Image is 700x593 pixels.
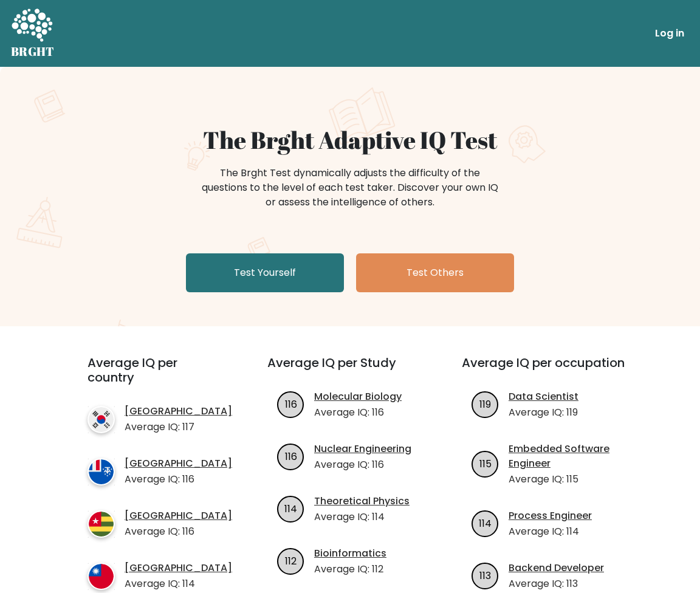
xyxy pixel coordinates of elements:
img: country [87,406,115,433]
h3: Average IQ per Study [267,355,433,385]
h3: Average IQ per country [87,355,224,399]
text: 119 [479,397,491,411]
a: Test Yourself [186,253,344,292]
h5: BRGHT [11,44,55,59]
a: Molecular Biology [314,389,402,404]
a: Log in [650,21,689,46]
p: Average IQ: 116 [125,472,232,487]
p: Average IQ: 115 [509,472,627,487]
p: Average IQ: 117 [125,420,232,434]
img: country [87,458,115,485]
a: [GEOGRAPHIC_DATA] [125,404,232,419]
h3: Average IQ per occupation [462,355,627,385]
a: Embedded Software Engineer [509,442,627,471]
a: Bioinformatics [314,546,386,561]
a: Nuclear Engineering [314,442,411,456]
text: 114 [284,502,297,516]
text: 116 [284,450,297,464]
a: [GEOGRAPHIC_DATA] [125,456,232,471]
p: Average IQ: 116 [314,405,402,420]
a: [GEOGRAPHIC_DATA] [125,561,232,575]
p: Average IQ: 114 [314,510,410,524]
a: Data Scientist [509,389,578,404]
text: 114 [479,516,492,530]
p: Average IQ: 116 [314,458,411,472]
h1: The Brght Adaptive IQ Test [53,125,647,154]
a: Theoretical Physics [314,494,410,509]
p: Average IQ: 114 [125,577,232,591]
div: The Brght Test dynamically adjusts the difficulty of the questions to the level of each test take... [198,166,502,210]
p: Average IQ: 119 [509,405,578,420]
text: 112 [285,554,297,568]
text: 113 [479,569,491,583]
text: 116 [284,397,297,411]
text: 115 [479,457,491,471]
img: country [87,510,115,538]
a: Process Engineer [509,509,592,523]
a: [GEOGRAPHIC_DATA] [125,509,232,523]
img: country [87,563,115,590]
a: BRGHT [11,5,55,62]
p: Average IQ: 114 [509,524,592,539]
a: Backend Developer [509,561,604,575]
p: Average IQ: 116 [125,524,232,539]
p: Average IQ: 113 [509,577,604,591]
a: Test Others [356,253,514,292]
p: Average IQ: 112 [314,562,386,577]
